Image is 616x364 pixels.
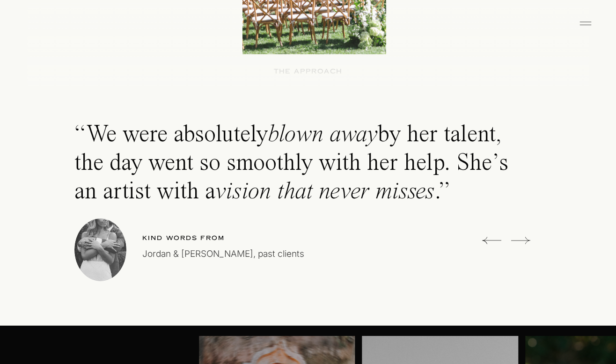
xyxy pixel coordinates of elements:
p: Jordan & [PERSON_NAME], past clients [142,247,367,281]
p: “We were absolutely by her talent, the day went so smoothly with her help. She’s an artist with a .” [74,121,536,212]
h2: AN ARTFUL APPROACH YOUR MOST CHERISHED MOMENTS [107,99,509,282]
p: Kind words from [142,233,246,243]
p: Through a blend of digital and film mediums, I create imagery that is romantic, soulful, and emot... [155,291,461,325]
i: vision that never misses [215,180,435,204]
i: blown away [268,123,378,147]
